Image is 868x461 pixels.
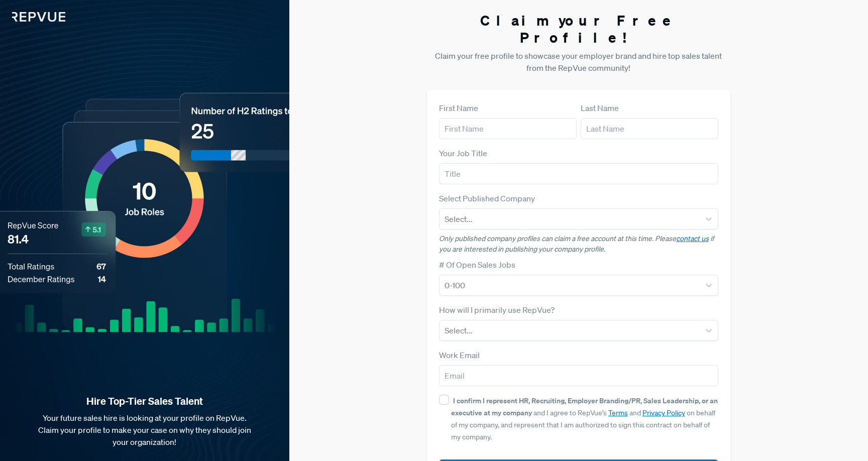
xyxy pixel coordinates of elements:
input: Last Name [581,118,718,139]
p: Your future sales hire is looking at your profile on RepVue. Claim your profile to make your case... [16,412,273,448]
input: First Name [439,118,577,139]
a: Terms [608,408,628,417]
input: Email [439,365,719,386]
a: Privacy Policy [642,408,685,417]
p: Only published company profiles can claim a free account at this time. Please if you are interest... [439,234,719,255]
p: Claim your free profile to showcase your employer brand and hire top sales talent from the RepVue... [427,50,731,74]
label: Last Name [581,102,619,114]
label: Work Email [439,349,480,361]
span: and I agree to RepVue’s and on behalf of my company, and represent that I am authorized to sign t... [451,396,718,441]
label: Your Job Title [439,147,487,159]
a: contact us [676,234,709,243]
strong: Hire Top-Tier Sales Talent [16,395,273,408]
h3: Claim your Free Profile! [427,12,731,46]
label: Select Published Company [439,192,535,204]
label: First Name [439,102,478,114]
input: Title [439,163,719,184]
strong: I confirm I represent HR, Recruiting, Employer Branding/PR, Sales Leadership, or an executive at ... [451,396,718,417]
label: How will I primarily use RepVue? [439,304,555,316]
label: # Of Open Sales Jobs [439,259,515,271]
